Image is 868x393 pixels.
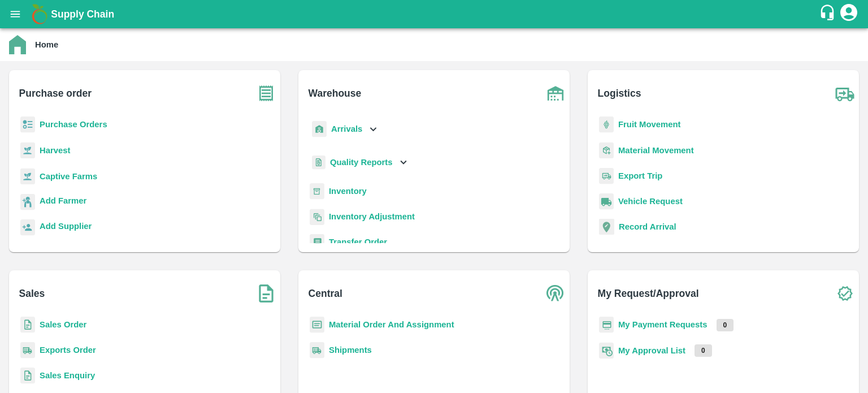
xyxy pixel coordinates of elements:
[309,286,342,301] b: Central
[40,220,92,235] a: Add Supplier
[310,342,324,359] img: shipments
[312,156,325,170] img: qualityReport
[329,346,372,355] a: Shipments
[40,195,86,210] a: Add Farmer
[618,320,708,329] a: My Payment Requests
[20,142,35,159] img: harvest
[329,187,367,196] a: Inventory
[19,85,92,101] b: Purchase order
[28,3,51,25] img: logo
[310,317,324,333] img: centralMaterial
[599,342,614,359] img: approval
[310,209,324,225] img: inventory
[839,2,859,26] div: account of current user
[40,371,95,380] a: Sales Enquiry
[599,317,614,333] img: payment
[598,85,641,101] b: Logistics
[20,168,35,185] img: harvest
[19,286,45,301] b: Sales
[618,171,662,180] a: Export Trip
[40,120,107,129] a: Purchase Orders
[717,319,734,331] p: 0
[20,342,35,359] img: shipments
[618,120,681,129] a: Fruit Movement
[599,116,614,133] img: fruit
[252,279,280,308] img: soSales
[618,197,683,206] a: Vehicle Request
[9,35,26,54] img: home
[40,346,96,355] a: Exports Order
[40,196,86,205] b: Add Farmer
[20,194,35,210] img: farmer
[598,286,699,301] b: My Request/Approval
[20,317,35,333] img: sales
[831,279,859,308] img: check
[599,193,614,210] img: vehicle
[40,222,92,231] b: Add Supplier
[619,222,676,231] a: Record Arrival
[618,346,685,355] a: My Approval List
[35,40,58,49] b: Home
[541,279,570,308] img: central
[2,1,28,27] button: open drawer
[40,146,70,155] a: Harvest
[51,6,819,22] a: Supply Chain
[310,234,324,251] img: whTransfer
[252,79,280,107] img: purchase
[51,8,114,20] b: Supply Chain
[40,320,86,329] a: Sales Order
[40,172,97,181] a: Captive Farms
[20,368,35,384] img: sales
[331,124,362,133] b: Arrivals
[329,212,415,221] a: Inventory Adjustment
[541,79,570,107] img: warehouse
[310,151,410,174] div: Quality Reports
[310,116,380,142] div: Arrivals
[310,183,324,200] img: whInventory
[329,237,387,247] a: Transfer Order
[599,219,614,235] img: recordArrival
[20,116,35,133] img: reciept
[309,85,362,101] b: Warehouse
[695,344,712,357] p: 0
[599,142,614,159] img: material
[329,320,454,329] a: Material Order And Assignment
[819,4,839,24] div: customer-support
[831,79,859,107] img: truck
[312,121,327,137] img: whArrival
[618,146,694,155] a: Material Movement
[599,168,614,184] img: delivery
[20,219,35,236] img: supplier
[330,158,393,167] b: Quality Reports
